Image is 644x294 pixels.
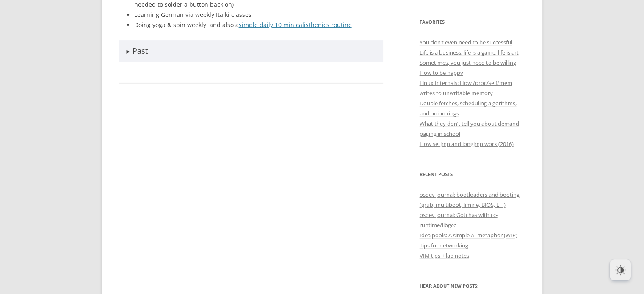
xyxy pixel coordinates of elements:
[420,59,516,66] a: Sometimes, you just need to be willing
[420,69,463,77] a: How to be happy
[420,49,519,56] a: Life is a business; life is a game; life is art
[420,242,468,249] a: Tips for networking
[119,40,384,62] summary: Past
[420,191,520,209] a: osdev journal: bootloaders and booting (grub, multiboot, limine, BIOS, EFI)
[420,231,517,239] a: Idea pools: A simple AI metaphor (WIP)
[420,169,525,179] h3: Recent Posts
[134,10,384,20] li: Learning German via weekly Italki classes
[420,120,519,137] a: What they don’t tell you about demand paging in school
[420,211,498,229] a: osdev journal: Gotchas with cc-runtime/libgcc
[133,46,148,56] span: Past
[134,20,384,30] li: Doing yoga & spin weekly, and also a
[420,99,517,117] a: Double fetches, scheduling algorithms, and onion rings
[420,79,512,97] a: Linux Internals: How /proc/self/mem writes to unwritable memory
[420,17,525,27] h3: Favorites
[420,281,525,291] h3: Hear about new posts:
[420,252,469,259] a: VIM tips + lab notes
[420,140,514,148] a: How setjmp and longjmp work (2016)
[420,38,512,46] a: You don’t even need to be successful
[239,21,352,29] a: simple daily 10 min calisthenics routine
